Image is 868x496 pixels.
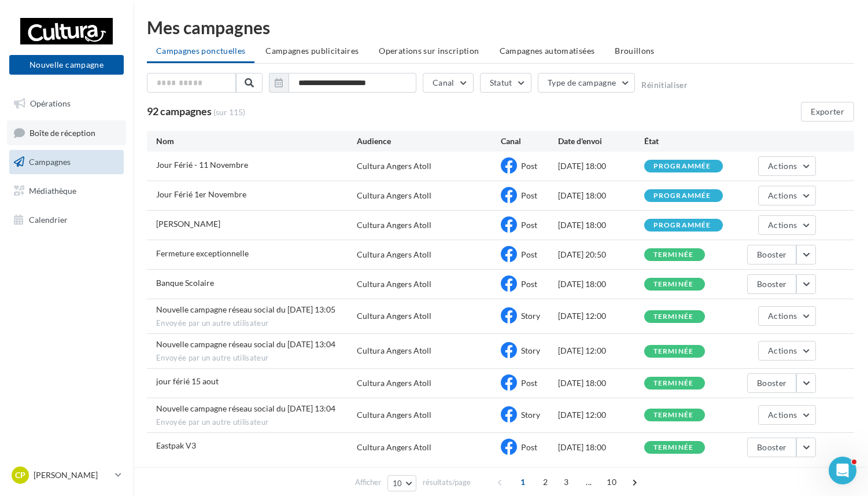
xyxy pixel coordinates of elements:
[156,189,246,199] span: Jour Férié 1er Novembre
[521,442,537,452] span: Post
[156,440,196,450] span: Eastpak V3
[558,160,644,172] div: [DATE] 18:00
[521,311,540,321] span: Story
[7,208,126,232] a: Calendrier
[34,469,110,481] p: [PERSON_NAME]
[500,46,595,56] span: Campagnes automatisées
[558,442,644,453] div: [DATE] 18:00
[357,442,431,453] div: Cultura Angers Atoll
[156,417,357,428] span: Envoyée par un autre utilisateur
[768,161,797,171] span: Actions
[758,405,816,425] button: Actions
[602,473,621,491] span: 10
[758,156,816,176] button: Actions
[7,179,126,203] a: Médiathèque
[521,161,537,171] span: Post
[357,278,431,290] div: Cultura Angers Atoll
[747,438,796,457] button: Booster
[147,105,212,117] span: 92 campagnes
[747,274,796,294] button: Booster
[641,80,688,90] button: Réinitialiser
[758,306,816,326] button: Actions
[7,120,126,145] a: Boîte de réception
[557,473,575,491] span: 3
[521,190,537,200] span: Post
[653,348,694,355] div: terminée
[357,310,431,322] div: Cultura Angers Atoll
[29,186,76,196] span: Médiathèque
[423,73,474,93] button: Canal
[768,190,797,200] span: Actions
[653,412,694,419] div: terminée
[653,192,711,200] div: programmée
[156,304,335,314] span: Nouvelle campagne réseau social du 13-08-2025 13:05
[7,91,126,116] a: Opérations
[653,281,694,288] div: terminée
[355,477,381,488] span: Afficher
[156,376,219,386] span: jour férié 15 aout
[829,457,856,484] iframe: Intercom live chat
[768,346,797,355] span: Actions
[558,345,644,357] div: [DATE] 12:00
[357,345,431,357] div: Cultura Angers Atoll
[156,318,357,329] span: Envoyée par un autre utilisateur
[29,157,71,167] span: Campagnes
[357,219,431,231] div: Cultura Angers Atoll
[514,473,532,491] span: 1
[393,479,402,488] span: 10
[379,46,479,56] span: Operations sur inscription
[801,102,854,122] button: Exporter
[357,409,431,421] div: Cultura Angers Atoll
[156,219,220,229] span: Tournois Mario Kart
[558,249,644,260] div: [DATE] 20:50
[156,403,335,413] span: Nouvelle campagne réseau social du 13-08-2025 13:04
[423,477,471,488] span: résultats/page
[521,378,537,388] span: Post
[521,410,540,420] span: Story
[357,160,431,172] div: Cultura Angers Atoll
[156,135,357,147] div: Nom
[265,46,359,56] span: Campagnes publicitaires
[538,73,636,93] button: Type de campagne
[29,127,95,137] span: Boîte de réception
[558,278,644,290] div: [DATE] 18:00
[156,160,248,170] span: Jour Férié - 11 Novembre
[387,475,417,491] button: 10
[653,222,711,229] div: programmée
[29,214,68,224] span: Calendrier
[521,249,537,259] span: Post
[156,339,335,349] span: Nouvelle campagne réseau social du 13-08-2025 13:04
[521,220,537,230] span: Post
[357,249,431,260] div: Cultura Angers Atoll
[357,135,500,147] div: Audience
[7,150,126,174] a: Campagnes
[357,190,431,201] div: Cultura Angers Atoll
[501,135,558,147] div: Canal
[653,251,694,259] div: terminée
[558,310,644,322] div: [DATE] 12:00
[644,135,730,147] div: État
[653,444,694,451] div: terminée
[653,313,694,321] div: terminée
[156,248,249,258] span: Fermeture exceptionnelle
[653,380,694,387] div: terminée
[156,278,214,288] span: Banque Scolaire
[758,215,816,235] button: Actions
[558,135,644,147] div: Date d'envoi
[758,186,816,205] button: Actions
[747,245,796,264] button: Booster
[758,341,816,361] button: Actions
[9,55,124,75] button: Nouvelle campagne
[768,410,797,420] span: Actions
[521,279,537,289] span: Post
[521,346,540,355] span: Story
[558,409,644,421] div: [DATE] 12:00
[147,19,854,36] div: Mes campagnes
[768,220,797,230] span: Actions
[558,219,644,231] div: [DATE] 18:00
[9,464,124,486] a: CP [PERSON_NAME]
[156,353,357,363] span: Envoyée par un autre utilisateur
[653,163,711,170] div: programmée
[558,377,644,389] div: [DATE] 18:00
[768,311,797,321] span: Actions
